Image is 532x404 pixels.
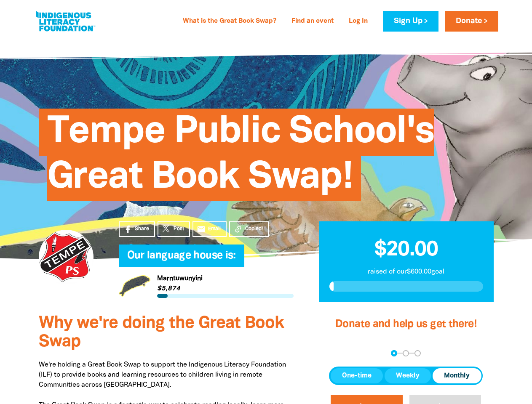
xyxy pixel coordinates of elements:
[344,15,373,28] a: Log In
[47,115,434,201] span: Tempe Public School's Great Book Swap!
[403,350,409,356] button: Navigate to step 2 of 3 to enter your details
[192,221,227,237] a: emailEmail
[119,221,155,237] a: Share
[396,371,420,381] span: Weekly
[208,225,221,233] span: Email
[329,267,483,277] p: raised of our $600.00 goal
[385,368,431,383] button: Weekly
[39,316,284,350] span: Why we're doing the Great Book Swap
[444,371,470,381] span: Monthly
[127,251,236,267] span: Our language house is:
[445,11,498,32] a: Donate
[335,319,477,329] span: Donate and help us get there!
[119,258,294,263] h6: My Team
[229,221,269,237] button: Copied!
[245,225,263,233] span: Copied!
[329,367,483,385] div: Donation frequency
[135,225,149,233] span: Share
[197,225,206,234] i: email
[342,371,372,381] span: One-time
[374,240,438,260] span: $20.00
[286,15,339,28] a: Find an event
[174,225,184,233] span: Post
[178,15,281,28] a: What is the Great Book Swap?
[414,350,421,356] button: Navigate to step 3 of 3 to enter your payment details
[433,368,481,383] button: Monthly
[383,11,438,32] a: Sign Up
[331,368,383,383] button: One-time
[391,350,397,356] button: Navigate to step 1 of 3 to enter your donation amount
[158,221,190,237] a: Post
